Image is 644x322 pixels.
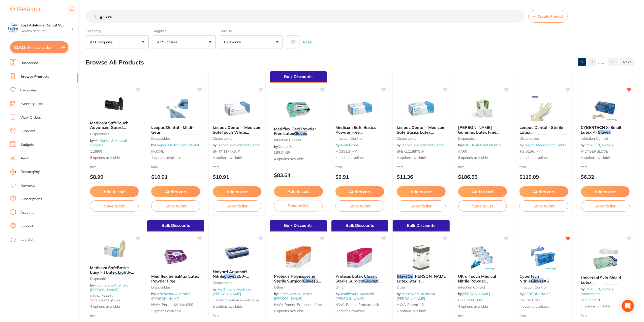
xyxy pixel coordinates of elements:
[274,309,323,314] span: 8 options available
[90,138,127,147] a: VP Dental & Medical Supplies
[397,292,435,301] a: Healthware Australia [PERSON_NAME]
[86,29,149,33] label: Category
[343,245,376,270] img: Protexis Latex Classic Sterile Surgical Gloves 50 Pairs/Box
[20,61,38,66] a: Dashboard
[90,174,139,180] p: $8.90
[221,96,254,121] img: Leepac Dental - Medicom SafeTouch White Nitrile Gloves - High Quality Dental Product
[151,155,200,160] span: 4 options available
[274,274,315,283] span: Protexis Polyisoprene Sterile Surgical
[581,287,613,296] span: by
[20,197,42,202] a: Subscriptions
[585,143,613,147] a: [PERSON_NAME]
[21,23,72,28] h4: East Adelaide Dental Studio
[213,165,219,169] span: from
[224,274,236,279] em: gloves
[20,169,40,174] span: RestocqPay
[397,165,403,169] span: from
[274,144,297,149] span: by
[458,285,507,289] small: infection control
[397,125,445,134] b: Leepac Dental - Medicom Safe Basics Latex Powder Free Gloves - High Quality Dental Product
[20,142,34,147] a: Budgets
[335,309,384,314] span: 8 options available
[270,71,327,83] div: Bulk Discounts
[90,155,139,160] span: 6 options available
[274,127,323,136] b: Mediflex Flexi Powder Free Latex Gloves
[20,129,35,134] a: Suppliers
[90,294,120,302] span: HWA-parent-safebasicEFgloves
[622,300,634,312] div: Open Intercom Messenger
[397,174,445,180] p: $11.36
[86,10,524,23] input: Search Products
[581,143,613,147] span: by
[397,125,445,139] span: Leepac Dental - Medicom Safe Basics Latex Powder Free
[151,149,164,154] span: MGCHL
[605,284,618,289] em: Gloves
[581,304,630,309] span: 1 options available
[151,274,200,283] b: Mediflex SensiMax Latex Powder Free Examination Textured Gloves 200/Box
[90,165,97,169] span: from
[393,220,449,232] div: Bulk Discounts
[110,274,122,279] em: Gloves
[581,136,630,140] small: infection control
[519,304,568,309] span: 4 options available
[301,35,314,49] button: Reset
[335,165,342,169] span: from
[274,285,323,289] small: other
[458,143,502,147] span: by
[544,278,549,283] span: XS
[519,136,568,140] small: disposables
[335,143,359,147] span: by
[519,292,551,296] span: by
[335,155,384,160] span: 4 options available
[397,155,445,160] span: 4 options available
[397,149,424,154] span: SFBKL1188XS_P
[335,274,384,283] b: Protexis Latex Classic Sterile Surgical Gloves 50 Pairs/Box
[151,274,199,293] span: Mediflex SensiMax Latex Powder Free Examination Textured
[535,134,548,139] em: Gloves
[90,138,127,147] span: by
[397,143,444,147] span: by
[588,57,596,67] a: 2
[397,136,445,140] small: disposables
[519,186,568,197] button: Add to cart
[397,292,435,301] span: by
[151,200,200,211] button: Save to list
[20,224,33,229] a: Support
[213,143,260,147] span: by
[20,237,34,242] a: Log Out
[90,314,97,317] span: from
[155,143,199,147] a: Leepac Medical and Dental
[213,125,261,134] b: Leepac Dental - Medicom SafeTouch White Nitrile Gloves - High Quality Dental Product
[90,132,139,136] small: disposables
[581,314,588,317] span: from
[220,29,283,33] label: Sort By
[90,283,128,292] span: by
[412,283,425,288] em: Gloves
[397,309,445,314] span: 7 options available
[274,126,316,136] span: Mediflex Flexi Powder Free Latex
[401,143,444,147] a: Leepac Medical and Dental
[86,59,144,66] h2: Browse All Products
[90,277,139,281] small: Disposables
[335,136,384,140] small: Infection Control
[213,136,261,140] small: disposables
[153,35,216,49] button: All Suppliers
[151,136,200,140] small: disposables
[182,134,198,139] em: GLOVES
[213,186,261,197] button: Add to cart
[21,29,72,34] p: Switch account
[335,149,357,154] span: MCSBLG-MP
[519,274,568,283] b: Cybertech Nitrile Gloves XS
[458,314,465,317] span: from
[10,41,68,53] button: $2,423.49 in your order
[274,278,321,288] span: 50 Pairs/Box
[581,298,601,302] span: GLPF100-10
[151,165,158,169] span: from
[151,125,200,134] b: Leepac Dental - Medi-Gear CHLOROPRENE GLOVES - High Quality Dental Product
[159,245,192,270] img: Mediflex SensiMax Latex Powder Free Examination Textured Gloves 200/Box
[282,97,315,123] img: Mediflex Flexi Powder Free Latex Gloves
[101,130,114,135] em: Gloves
[458,174,507,180] p: $186.55
[458,125,507,134] b: Ansell Gammex Latex Free Powder Free Sterile Gloves
[270,220,327,232] div: Bulk Discounts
